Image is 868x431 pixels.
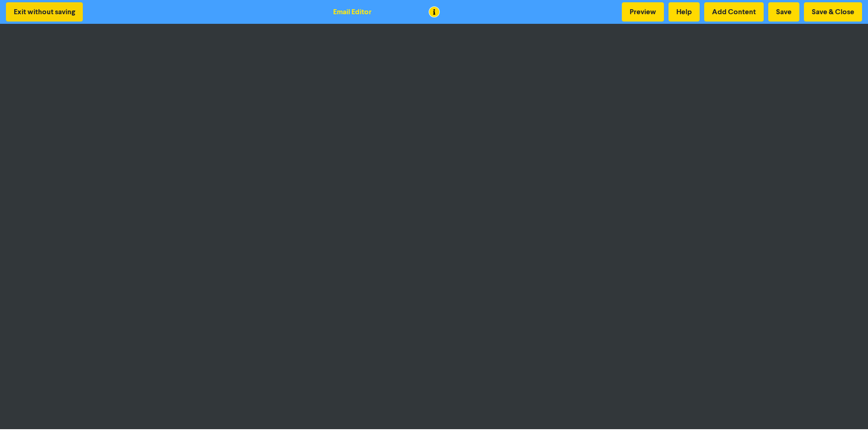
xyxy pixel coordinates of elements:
button: Help [669,2,700,22]
button: Preview [622,2,664,22]
button: Save [768,2,799,22]
button: Add Content [704,2,764,22]
button: Exit without saving [6,2,83,22]
div: Email Editor [333,6,372,17]
button: Save & Close [804,2,862,22]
